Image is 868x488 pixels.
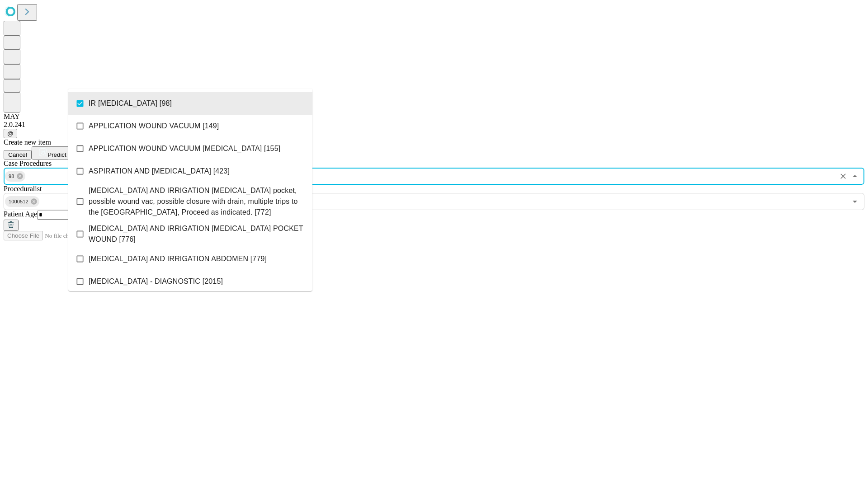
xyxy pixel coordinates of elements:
[4,210,37,218] span: Patient Age
[4,150,32,160] button: Cancel
[89,185,305,218] span: [MEDICAL_DATA] AND IRRIGATION [MEDICAL_DATA] pocket, possible wound vac, possible closure with dr...
[89,223,305,245] span: [MEDICAL_DATA] AND IRRIGATION [MEDICAL_DATA] POCKET WOUND [776]
[5,196,39,207] div: 1000512
[89,98,172,109] span: IR [MEDICAL_DATA] [98]
[4,129,17,138] button: @
[89,121,219,131] span: APPLICATION WOUND VACUUM [149]
[89,276,223,287] span: [MEDICAL_DATA] - DIAGNOSTIC [2015]
[5,171,18,182] span: 98
[4,138,51,146] span: Create new item
[5,197,32,207] span: 1000512
[89,166,230,177] span: ASPIRATION AND [MEDICAL_DATA] [423]
[5,171,25,182] div: 98
[849,170,861,183] button: Close
[4,160,52,167] span: Scheduled Procedure
[4,113,864,121] div: MAY
[47,151,66,158] span: Predict
[849,195,861,208] button: Open
[89,143,280,154] span: APPLICATION WOUND VACUUM [MEDICAL_DATA] [155]
[4,121,864,129] div: 2.0.241
[32,146,73,160] button: Predict
[4,185,42,192] span: Proceduralist
[7,130,14,137] span: @
[89,253,267,264] span: [MEDICAL_DATA] AND IRRIGATION ABDOMEN [779]
[837,170,849,183] button: Clear
[8,151,27,158] span: Cancel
